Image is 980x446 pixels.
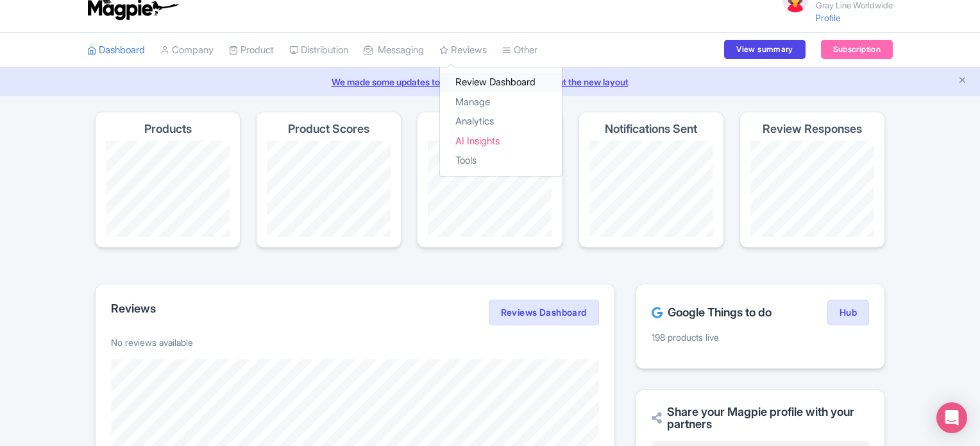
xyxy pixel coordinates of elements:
a: AI Insights [440,132,562,151]
a: Tools [440,151,562,171]
a: Subscription [821,40,893,59]
a: Other [502,33,537,68]
a: Company [160,33,214,68]
div: Open Intercom Messenger [936,402,967,433]
small: Gray Line Worldwide [816,1,893,10]
a: Reviews [439,33,487,68]
h4: Products [144,123,192,135]
a: View summary [724,40,805,59]
a: We made some updates to the platform. Read more about the new layout [8,75,972,89]
a: Analytics [440,112,562,132]
h2: Reviews [111,302,156,315]
a: Dashboard [87,33,145,68]
a: Product [229,33,274,68]
h2: Google Things to do [652,306,772,319]
a: Profile [815,12,841,23]
p: 198 products live [652,330,869,344]
a: Messaging [364,33,424,68]
a: Hub [827,300,869,325]
p: No reviews available [111,336,599,349]
h4: Notifications Sent [605,123,697,135]
a: Manage [440,92,562,112]
h4: Product Scores [288,123,369,135]
h2: Share your Magpie profile with your partners [652,406,869,431]
a: Distribution [289,33,348,68]
a: Review Dashboard [440,73,562,92]
h4: Review Responses [763,123,862,135]
a: Reviews Dashboard [489,300,599,325]
button: Close announcement [958,74,967,89]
